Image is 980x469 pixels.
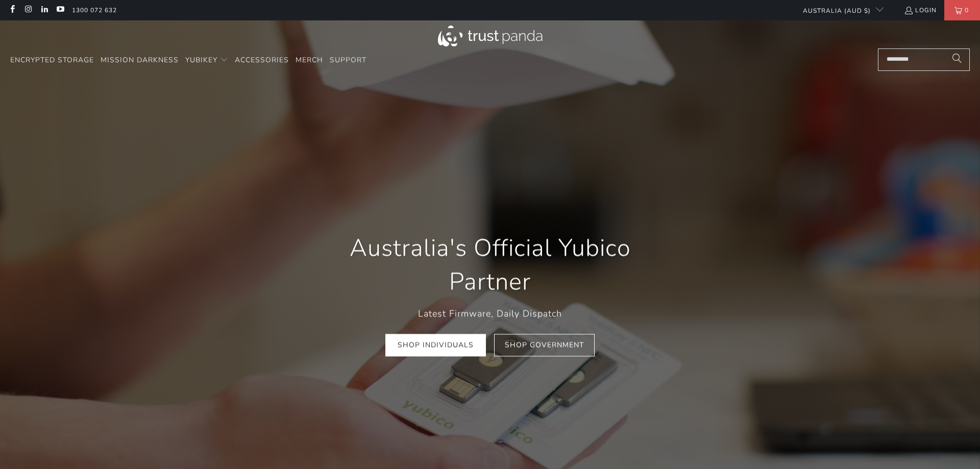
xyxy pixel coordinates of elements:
iframe: Button to launch messaging window [939,428,972,461]
a: Encrypted Storage [10,48,94,72]
a: Trust Panda Australia on YouTube [56,6,64,14]
summary: YubiKey [185,48,228,72]
span: YubiKey [185,55,217,65]
button: Search [944,48,970,71]
a: Trust Panda Australia on LinkedIn [40,6,48,14]
input: Search... [878,48,970,71]
a: Merch [296,48,323,72]
img: Trust Panda Australia [438,26,543,46]
a: Accessories [235,48,289,72]
a: Support [330,48,366,72]
h1: Australia's Official Yubico Partner [322,232,658,299]
span: Encrypted Storage [10,55,94,65]
iframe: Close message [876,404,896,424]
a: Shop Government [494,334,595,357]
span: Mission Darkness [101,55,179,65]
span: Accessories [235,55,289,65]
span: Merch [296,55,323,65]
a: Trust Panda Australia on Facebook [8,6,16,14]
a: Trust Panda Australia on Instagram [23,6,32,14]
span: Support [330,55,366,65]
a: Shop Individuals [385,334,486,357]
p: Latest Firmware, Daily Dispatch [322,306,658,321]
a: 1300 072 632 [72,5,117,16]
nav: Translation missing: en.navigation.header.main_nav [10,48,366,72]
a: Login [904,5,937,16]
a: Mission Darkness [101,48,179,72]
